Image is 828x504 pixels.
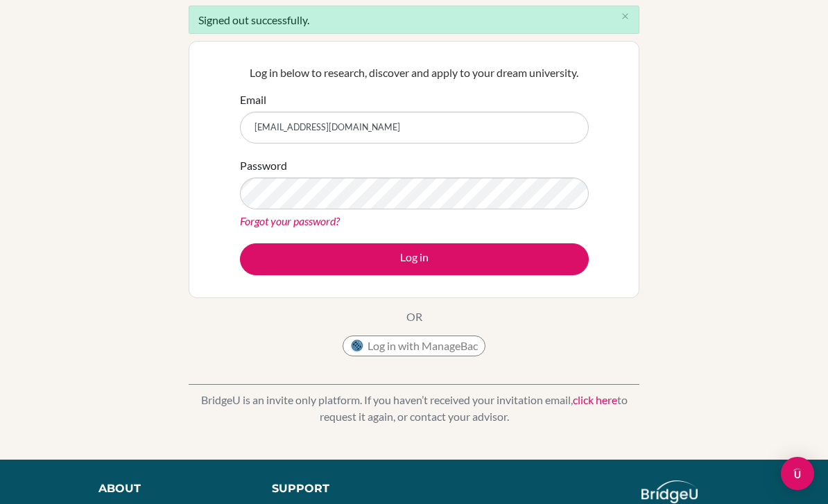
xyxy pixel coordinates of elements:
a: click here [573,393,617,406]
img: logo_white@2x-f4f0deed5e89b7ecb1c2cc34c3e3d731f90f0f143d5ea2071677605dd97b5244.png [641,480,698,503]
p: BridgeU is an invite only platform. If you haven’t received your invitation email, to request it ... [189,392,639,425]
div: Support [272,480,401,497]
p: OR [406,309,422,325]
label: Password [240,157,287,174]
button: Log in [240,243,589,275]
button: Log in with ManageBac [343,336,485,356]
i: close [620,11,630,21]
div: Signed out successfully. [189,6,639,34]
button: Close [611,6,639,27]
div: Open Intercom Messenger [781,457,814,490]
a: Forgot your password? [240,214,340,227]
div: About [98,480,241,497]
p: Log in below to research, discover and apply to your dream university. [240,64,589,81]
label: Email [240,92,266,108]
